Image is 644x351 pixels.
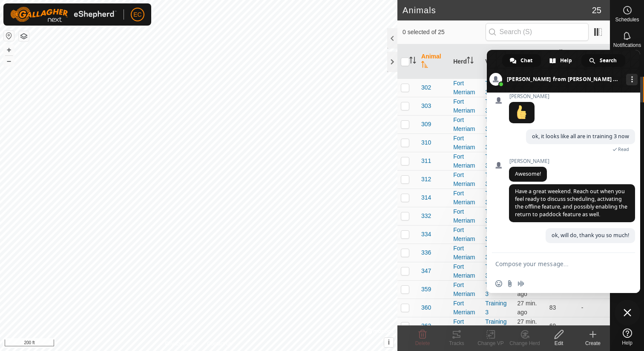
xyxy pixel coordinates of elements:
[453,262,478,280] div: Fort Merriam
[421,175,431,184] span: 312
[421,157,431,165] span: 311
[467,58,474,65] p-sorticon: Activate to sort
[576,339,610,347] div: Create
[622,340,632,345] span: Help
[485,98,506,114] a: Training 3
[578,299,610,317] td: -
[421,267,431,276] span: 347
[133,10,141,19] span: EC
[10,7,117,22] img: Gallagher Logo
[384,338,394,347] button: i
[421,248,431,257] span: 336
[421,193,431,202] span: 314
[485,80,506,96] a: Training 3
[418,44,450,79] th: Animal
[421,120,431,129] span: 309
[626,74,638,85] div: More channels
[618,146,629,152] span: Read
[4,56,14,66] button: –
[549,322,556,329] span: 69
[485,190,506,206] a: Training 3
[515,170,541,177] span: Awesome!
[532,133,629,140] span: ok, it looks like all are in training 3 now
[517,281,537,297] span: Oct 9, 2025, 2:39 PM
[453,244,478,262] div: Fort Merriam
[485,318,506,334] a: Training 3
[421,138,431,147] span: 310
[542,54,581,67] div: Help
[485,153,506,169] a: Training 3
[517,318,537,334] span: Oct 9, 2025, 2:34 PM
[409,58,416,65] p-sorticon: Activate to sort
[450,44,482,79] th: Herd
[453,116,478,133] div: Fort Merriam
[482,44,514,79] th: VP
[453,299,478,317] div: Fort Merriam
[19,31,29,41] button: Map Layers
[421,285,431,294] span: 359
[610,325,644,349] a: Help
[520,54,532,67] span: Chat
[453,134,478,152] div: Fort Merriam
[453,317,478,335] div: Fort Merriam
[453,226,478,244] div: Fort Merriam
[578,317,610,335] td: -
[421,83,431,92] span: 302
[560,54,572,67] span: Help
[600,54,617,67] span: Search
[578,44,610,79] th: Alerts
[421,303,431,312] span: 360
[615,17,639,22] span: Schedules
[421,322,431,331] span: 362
[165,340,197,348] a: Privacy Policy
[453,189,478,207] div: Fort Merriam
[485,300,506,316] a: Training 3
[495,260,613,268] textarea: Compose your message...
[613,43,641,48] span: Notifications
[453,152,478,170] div: Fort Merriam
[453,171,478,189] div: Fort Merriam
[592,4,601,17] span: 25
[514,44,546,79] th: Last Updated
[515,188,627,218] span: Have a great weekend. Reach out when you feel ready to discuss scheduling, activating the offline...
[502,54,541,67] div: Chat
[207,340,232,348] a: Contact Us
[549,304,556,311] span: 83
[485,226,506,242] a: Training 3
[509,93,549,99] span: [PERSON_NAME]
[508,339,542,347] div: Change Herd
[517,280,524,287] span: Audio message
[421,230,431,239] span: 334
[486,23,589,41] input: Search (S)
[388,339,390,346] span: i
[4,31,14,41] button: Reset Map
[453,79,478,97] div: Fort Merriam
[402,28,486,37] span: 0 selected of 25
[402,5,592,15] h2: Animals
[495,280,502,287] span: Insert an emoji
[485,171,506,187] a: Training 3
[517,300,537,316] span: Oct 9, 2025, 2:34 PM
[552,232,629,239] span: ok, will do, thank you so much!
[421,62,428,69] p-sorticon: Activate to sort
[453,281,478,299] div: Fort Merriam
[509,158,549,164] span: [PERSON_NAME]
[546,44,578,79] th: Audio Ratio (%)
[542,339,576,347] div: Edit
[615,300,640,325] div: Close chat
[485,135,506,151] a: Training 3
[474,339,508,347] div: Change VP
[421,102,431,110] span: 303
[485,208,506,224] a: Training 3
[4,45,14,55] button: +
[453,207,478,225] div: Fort Merriam
[415,340,430,346] span: Delete
[440,339,474,347] div: Tracks
[485,116,506,132] a: Training 3
[581,54,625,67] div: Search
[506,280,513,287] span: Send a file
[485,245,506,261] a: Training 3
[485,263,506,279] a: Training 3
[421,212,431,220] span: 332
[485,281,506,297] a: Training 3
